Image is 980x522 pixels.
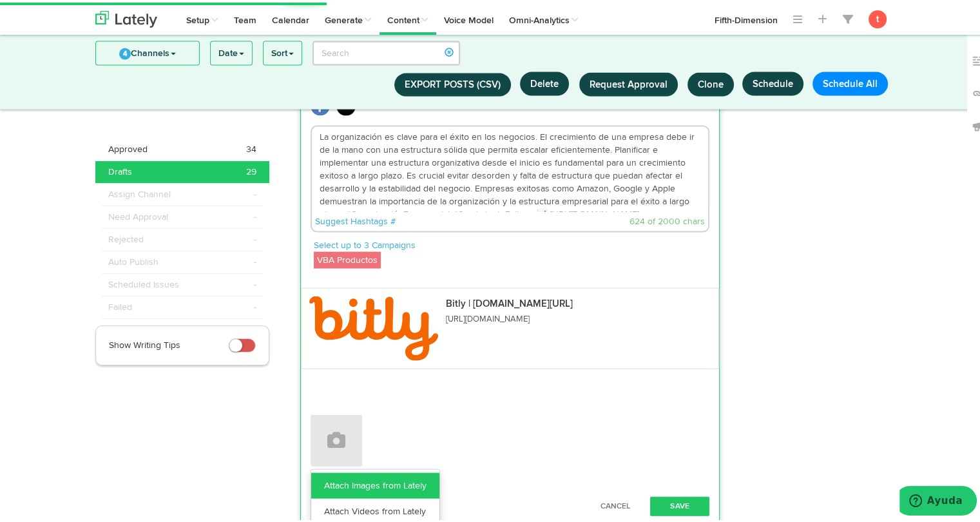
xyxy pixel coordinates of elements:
[108,163,132,176] span: Drafts
[254,276,256,289] span: -
[254,253,256,266] span: -
[869,8,887,26] button: t
[108,276,179,289] span: Scheduled Issues
[446,313,573,322] p: [URL][DOMAIN_NAME]
[812,70,888,93] button: Schedule All
[311,470,439,496] a: Attach Images from Lately
[109,338,180,347] span: Show Writing Tips
[211,39,252,63] a: Date
[587,494,644,514] button: Cancel
[698,77,724,87] span: Clone
[246,140,256,153] span: 34
[108,298,132,311] span: Failed
[520,70,569,93] button: Delete
[264,39,302,63] a: Sort
[312,39,460,63] input: Search
[246,163,256,176] span: 29
[899,483,977,516] iframe: Abre un widget desde donde se puede obtener más información
[254,186,256,198] span: -
[394,71,511,94] button: Export Posts (CSV)
[96,39,199,63] a: 4Channels
[309,294,438,358] img: C1479C1BB4EBAEE77A9F4B616943FFEE9DAAEA0E.svg
[629,215,705,224] span: 624 of 2000 chars
[254,298,256,311] span: -
[119,46,131,57] span: 4
[315,215,396,224] a: Suggest Hashtags #
[108,208,168,221] span: Need Approval
[742,70,803,93] button: Schedule
[108,231,144,244] span: Rejected
[314,249,381,266] label: VBA Productos
[650,494,709,514] button: Save
[108,140,148,153] span: Approved
[254,208,256,221] span: -
[590,77,668,87] span: Request Approval
[311,496,439,522] a: Attach Videos from Lately
[95,8,157,25] img: logo_lately_bg_light.svg
[579,70,678,94] button: Request Approval
[314,236,416,250] a: Select up to 3 Campaigns
[108,253,159,266] span: Auto Publish
[687,70,734,94] button: Clone
[108,186,171,198] span: Assign Channel
[254,231,256,244] span: -
[446,296,573,306] p: Bitly | [DOMAIN_NAME][URL]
